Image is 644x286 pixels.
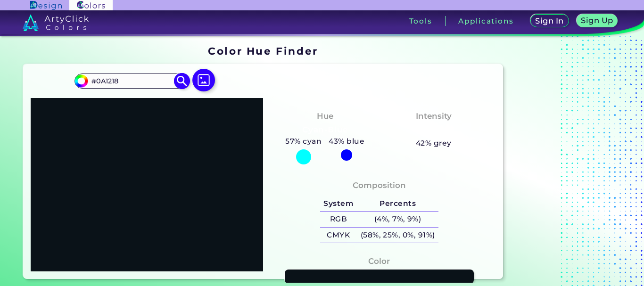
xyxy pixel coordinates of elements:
[282,135,325,147] h5: 57% cyan
[192,69,215,91] img: icon picture
[409,17,432,25] h3: Tools
[353,179,406,192] h4: Composition
[532,15,567,27] a: Sign In
[357,212,438,227] h5: (4%, 7%, 9%)
[88,74,176,87] input: type color..
[537,17,562,25] h5: Sign In
[174,73,190,89] img: icon search
[298,124,352,136] h3: Cyan-Blue
[320,196,357,211] h5: System
[320,212,357,227] h5: RGB
[578,15,616,27] a: Sign Up
[320,228,357,243] h5: CMYK
[208,44,318,58] h1: Color Hue Finder
[412,124,456,136] h3: Medium
[583,17,612,24] h5: Sign Up
[416,137,452,149] h5: 42% grey
[325,135,368,147] h5: 43% blue
[416,109,452,123] h4: Intensity
[23,14,89,31] img: logo_artyclick_colors_white.svg
[357,196,438,211] h5: Percents
[317,109,333,123] h4: Hue
[30,1,62,10] img: ArtyClick Design logo
[357,228,438,243] h5: (58%, 25%, 0%, 91%)
[368,254,390,268] h4: Color
[458,17,513,25] h3: Applications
